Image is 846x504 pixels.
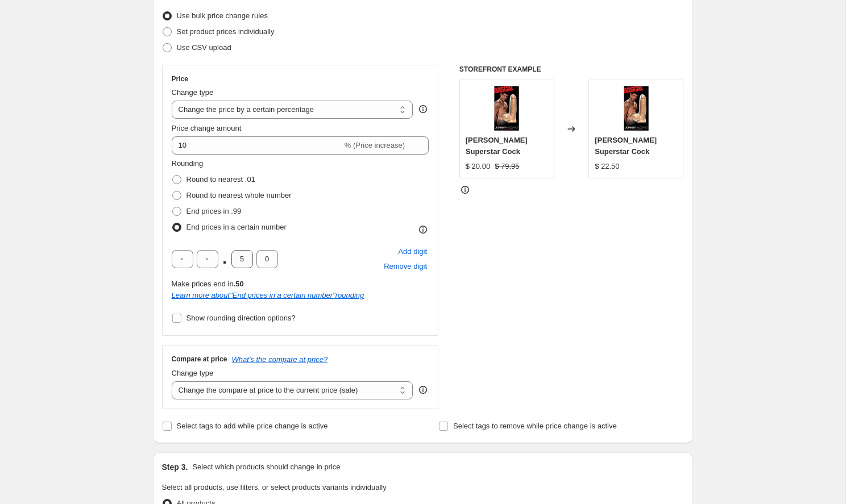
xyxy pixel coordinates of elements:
span: Use CSV upload [177,43,231,52]
h3: Price [172,74,188,84]
input: ﹡ [197,250,218,268]
span: End prices in a certain number [186,223,287,231]
span: Add digit [398,246,427,257]
strike: $ 79.95 [495,161,519,172]
span: [PERSON_NAME] Superstar Cock [595,136,657,156]
span: Use bulk price change rules [177,11,268,20]
span: Select all products, use filters, or select products variants individually [162,483,387,491]
input: ﹡ [256,250,278,268]
h3: Compare at price [172,355,227,364]
span: % (Price increase) [345,141,405,149]
h6: STOREFRONT EXAMPLE [459,65,684,74]
b: .50 [234,280,244,288]
a: Learn more about"End prices in a certain number"rounding [172,291,364,299]
div: $ 22.50 [595,161,619,172]
span: Round to nearest whole number [186,191,292,199]
span: Select tags to add while price change is active [177,422,328,430]
button: What's the compare at price? [232,355,328,364]
button: Add placeholder [396,244,429,259]
span: Set product prices individually [177,27,275,36]
span: Change type [172,88,214,97]
span: Price change amount [172,124,242,132]
div: help [417,384,429,395]
span: Select tags to remove while price change is active [453,422,617,430]
span: . [222,250,228,268]
span: Make prices end in [172,280,244,288]
span: Show rounding direction options? [186,314,296,322]
div: help [417,103,429,115]
i: Learn more about " End prices in a certain number " rounding [172,291,364,299]
span: End prices in .99 [186,207,242,215]
span: Change type [172,369,214,377]
span: Remove digit [384,261,427,272]
img: johnny-hazzard-superstar-cock-circus-of-books-1_80x.jpg [613,86,659,131]
button: Remove placeholder [382,259,429,274]
p: Select which products should change in price [192,461,340,473]
input: -15 [172,136,342,155]
input: ﹡ [172,250,193,268]
span: Round to nearest .01 [186,175,255,184]
input: ﹡ [231,250,253,268]
h2: Step 3. [162,461,188,473]
img: johnny-hazzard-superstar-cock-circus-of-books-1_80x.jpg [484,86,529,131]
span: Rounding [172,159,204,168]
span: [PERSON_NAME] Superstar Cock [466,136,528,156]
div: $ 20.00 [466,161,490,172]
